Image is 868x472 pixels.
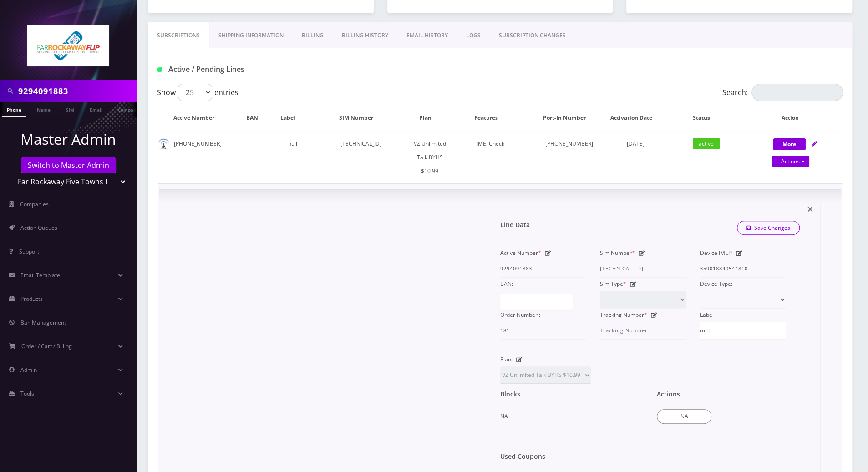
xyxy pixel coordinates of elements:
[532,105,606,131] th: Port-In Number: activate to sort column ascending
[665,105,746,131] th: Status: activate to sort column ascending
[2,102,26,117] a: Phone
[772,156,809,167] a: Actions
[293,22,333,49] a: Billing
[312,132,409,183] td: [TECHNICAL_ID]
[274,132,311,183] td: null
[600,322,686,339] input: Tracking Number
[657,391,680,398] h1: Actions
[737,221,800,235] button: Save Changes
[240,105,273,131] th: BAN: activate to sort column ascending
[722,84,843,101] label: Search:
[157,65,376,74] h1: Active / Pending Lines
[807,201,813,216] span: ×
[27,25,109,66] img: Far Rockaway Five Towns Flip
[20,390,34,397] span: Tools
[607,105,665,131] th: Activation Date: activate to sort column ascending
[20,366,37,374] span: Admin
[209,22,293,49] a: Shipping Information
[490,22,575,49] a: SUBSCRIPTION CHANGES
[18,82,134,100] input: Search in Company
[312,105,409,131] th: SIM Number: activate to sort column ascending
[148,22,209,49] a: Subscriptions
[773,138,806,150] button: More
[20,224,57,232] span: Action Queues
[113,102,144,116] a: Company
[32,102,55,116] a: Name
[397,22,457,49] a: EMAIL HISTORY
[751,84,843,101] input: Search:
[500,308,540,322] label: Order Number :
[333,22,397,49] a: Billing History
[500,221,530,229] h1: Line Data
[157,84,239,101] label: Show entries
[600,260,686,277] input: Sim Number
[700,260,786,277] input: IMEI
[21,342,72,350] span: Order / Cart / Billing
[158,105,239,131] th: Active Number: activate to sort column ascending
[20,295,43,303] span: Products
[20,271,60,279] span: Email Template
[600,277,626,291] label: Sim Type
[700,277,732,291] label: Device Type:
[737,221,800,235] a: Save Changes
[500,322,586,339] input: Order Number
[500,353,513,366] label: Plan:
[20,319,66,326] span: Ban Management
[274,105,311,131] th: Label: activate to sort column ascending
[693,138,720,149] span: active
[500,398,643,423] div: NA
[500,391,520,398] h1: Blocks
[600,246,635,260] label: Sim Number
[500,260,586,277] input: Active Number
[700,322,786,339] input: Label
[700,246,732,260] label: Device IMEI
[61,102,79,116] a: SIM
[747,105,842,131] th: Action: activate to sort column ascending
[158,132,239,183] td: [PHONE_NUMBER]
[157,67,162,72] img: Active / Pending Lines
[85,102,107,116] a: Email
[158,138,169,150] img: default.png
[500,453,545,461] h1: Used Coupons
[500,246,541,260] label: Active Number
[20,200,49,208] span: Companies
[457,22,490,49] a: LOGS
[627,140,645,147] span: [DATE]
[532,132,606,183] td: [PHONE_NUMBER]
[450,137,531,151] div: IMEI Check
[21,157,116,173] a: Switch to Master Admin
[450,105,531,131] th: Features: activate to sort column ascending
[178,84,212,101] select: Showentries
[600,308,647,322] label: Tracking Number
[500,277,513,291] label: BAN:
[700,308,713,322] label: Label
[410,132,449,183] td: VZ Unlimited Talk BYHS $10.99
[410,105,449,131] th: Plan: activate to sort column ascending
[657,409,711,424] button: NA
[19,248,39,255] span: Support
